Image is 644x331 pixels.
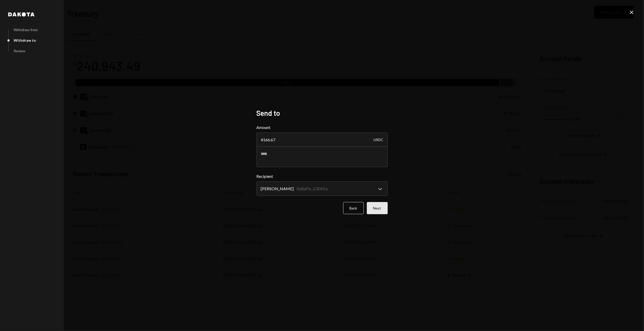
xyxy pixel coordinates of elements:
button: Recipient [257,181,388,196]
button: Back [343,202,364,214]
button: Next [367,202,388,214]
label: Amount [257,124,388,130]
div: Withdraw to [14,38,36,42]
label: Recipient [257,173,388,179]
div: Review [14,49,25,53]
div: 0xBaFb...23DEFa [297,186,328,192]
div: USDC [374,133,384,147]
div: Withdraw from [14,28,38,32]
h2: Send to [257,108,388,118]
input: Enter amount [257,133,388,147]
